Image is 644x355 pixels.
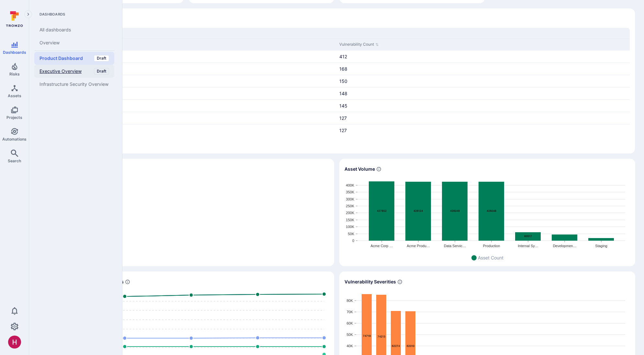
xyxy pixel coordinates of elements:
div: Cell for Vulnerability Count [337,124,630,136]
span: Dashboards [3,50,26,55]
span: Vulnerability Severities [345,279,396,285]
a: All dashboards [34,23,114,36]
text: 426048 [450,209,460,212]
text: 427852 [377,209,387,212]
text: 250K [346,204,354,208]
text: 80K [346,299,353,303]
text: 426048 [487,209,496,212]
span: Asset Volume [345,166,375,172]
div: Cell for Vulnerability Count [337,51,630,63]
text: 62010 [407,344,414,348]
div: Cell for Vulnerability Count [337,112,630,124]
div: Cell for Vulnerability Count [337,87,630,99]
text: Staging [595,244,607,248]
text: 300K [346,197,354,201]
span: Search [8,158,21,163]
div: Widget [38,159,334,266]
div: Harshil Parikh [8,336,21,349]
div: Cell for Vulnerability Count [337,75,630,87]
a: 148 [339,91,347,96]
text: Acme Corp … [370,244,393,248]
text: Developmen… [553,244,577,248]
a: 150 [339,78,347,84]
div: Cell for Asset Name [43,87,337,99]
span: Automations [2,137,27,142]
text: 70K [346,310,353,314]
text: 350K [346,190,354,194]
text: 50K [348,232,354,236]
a: 127 [339,128,347,133]
text: Acme Produ… [407,244,430,248]
div: Cell for Vulnerability Count [337,100,630,112]
div: Draft [94,55,109,62]
span: Infrastructure Security Overview [40,81,108,87]
a: Executive Overview [34,65,114,78]
a: 145 [339,103,347,109]
img: ACg8ocKzQzwPSwOZT_k9C736TfcBpCStqIZdMR9gXOhJgTaH9y_tsw=s96-c [8,336,21,349]
text: 62274 [392,344,400,348]
div: Cell for Asset Name [43,112,337,124]
a: Overview [34,36,114,49]
text: 400K [346,183,354,187]
span: Risks [9,72,20,76]
text: 200K [346,211,354,215]
text: 74213 [378,335,385,338]
div: Cell for Vulnerability Count [337,63,630,75]
div: Draft [94,68,109,74]
text: 40K [346,344,353,348]
div: Cell for Asset Name [43,75,337,87]
a: 168 [339,66,347,72]
a: Infrastructure Security Overview [34,78,114,91]
span: Dashboards [34,12,114,17]
text: 60K [346,321,353,325]
div: Cell for Asset Name [43,63,337,75]
div: Cell for Asset Name [43,100,337,112]
text: 0 [352,239,354,243]
text: 100K [346,225,354,229]
a: 412 [339,54,347,59]
div: Widget [339,159,635,266]
text: 50K [346,333,353,337]
text: 60517 [524,235,532,238]
text: Internal Sy… [518,244,538,248]
span: Executive Overview [40,68,82,74]
text: 74719 [363,334,371,338]
text: Data Servic… [444,244,466,248]
a: 127 [339,115,347,121]
div: Widget [38,8,635,154]
span: Product Dashboard [40,56,83,61]
div: Cell for Asset Name [43,51,337,63]
text: 150K [346,218,354,222]
text: 426124 [413,209,423,212]
span: Projects [6,115,22,120]
a: Product Dashboard [34,52,114,65]
button: Expand navigation menu [24,10,32,18]
span: Assets [8,93,21,98]
text: Production [483,244,500,248]
span: Asset Count [478,254,503,261]
i: Expand navigation menu [26,12,30,17]
div: Cell for Asset Name [43,124,337,136]
button: Sort by Vulnerability Count [339,41,379,48]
